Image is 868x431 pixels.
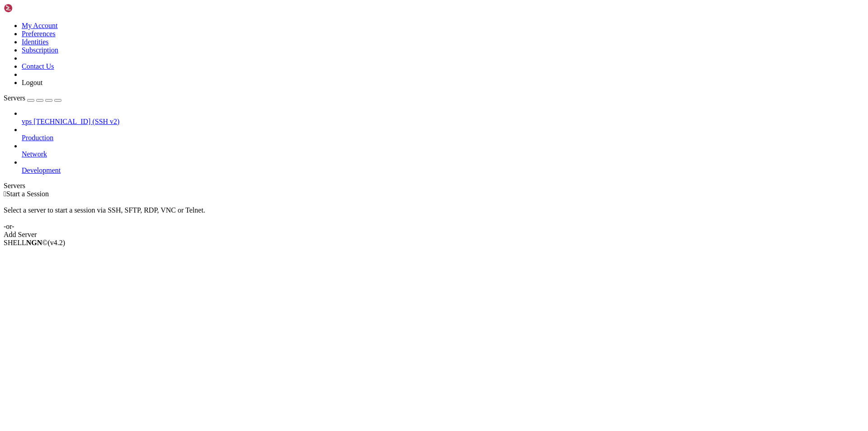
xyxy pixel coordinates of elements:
a: vps [TECHNICAL_ID] (SSH v2) [22,118,864,126]
li: vps [TECHNICAL_ID] (SSH v2) [22,109,864,126]
span: Network [22,150,47,158]
span: vps [22,118,32,125]
span: Start a Session [6,190,49,198]
div: Add Server [4,231,864,239]
div: Select a server to start a session via SSH, SFTP, RDP, VNC or Telnet. -or- [4,198,864,231]
a: Logout [22,79,42,86]
span:  [4,190,6,198]
li: Development [22,158,864,175]
a: Preferences [22,30,56,38]
span: Development [22,166,61,174]
li: Production [22,126,864,142]
a: Identities [22,38,49,46]
span: Servers [4,94,25,102]
a: Servers [4,94,61,102]
span: 4.2.0 [48,239,66,246]
div: Servers [4,182,864,190]
span: SHELL © [4,239,65,246]
a: Network [22,150,864,158]
a: My Account [22,22,58,29]
b: NGN [26,239,42,246]
a: Development [22,166,864,175]
span: Production [22,134,53,142]
span: [TECHNICAL_ID] (SSH v2) [33,118,119,125]
img: Shellngn [4,4,56,13]
a: Contact Us [22,62,54,70]
a: Production [22,134,864,142]
a: Subscription [22,46,58,54]
li: Network [22,142,864,158]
